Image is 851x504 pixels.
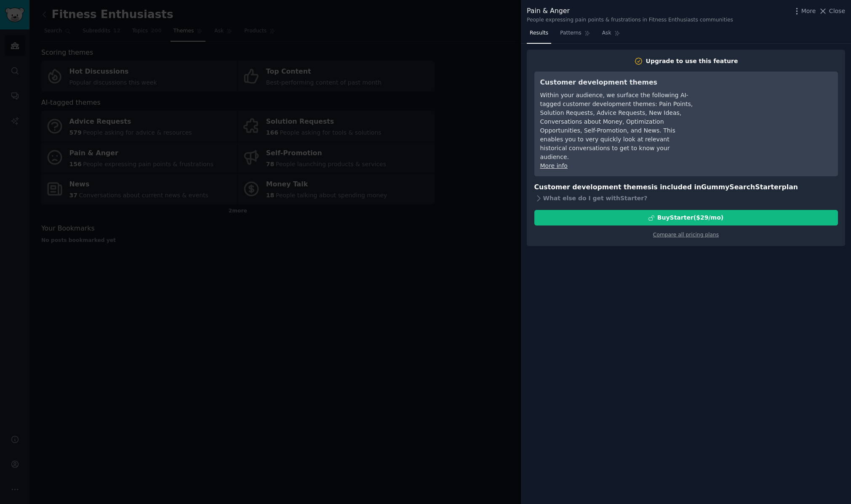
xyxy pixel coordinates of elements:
[527,6,733,16] div: Pain & Anger
[602,29,611,37] span: Ask
[527,27,551,44] a: Results
[701,183,782,191] span: GummySearch Starter
[540,91,694,162] div: Within your audience, we surface the following AI-tagged customer development themes: Pain Points...
[534,210,838,225] button: BuyStarter($29/mo)
[653,232,719,238] a: Compare all pricing plans
[599,27,623,44] a: Ask
[657,213,723,222] div: Buy Starter ($ 29 /mo )
[646,57,738,66] div: Upgrade to use this feature
[534,192,838,204] div: What else do I get with Starter ?
[527,16,733,24] div: People expressing pain points & frustrations in Fitness Enthusiasts communities
[540,162,568,169] a: More info
[792,7,816,16] button: More
[829,7,845,16] span: Close
[530,29,548,37] span: Results
[801,7,816,16] span: More
[706,77,832,141] iframe: YouTube video player
[540,77,694,88] h3: Customer development themes
[819,7,845,16] button: Close
[534,182,838,193] h3: Customer development themes is included in plan
[557,27,593,44] a: Patterns
[560,29,581,37] span: Patterns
